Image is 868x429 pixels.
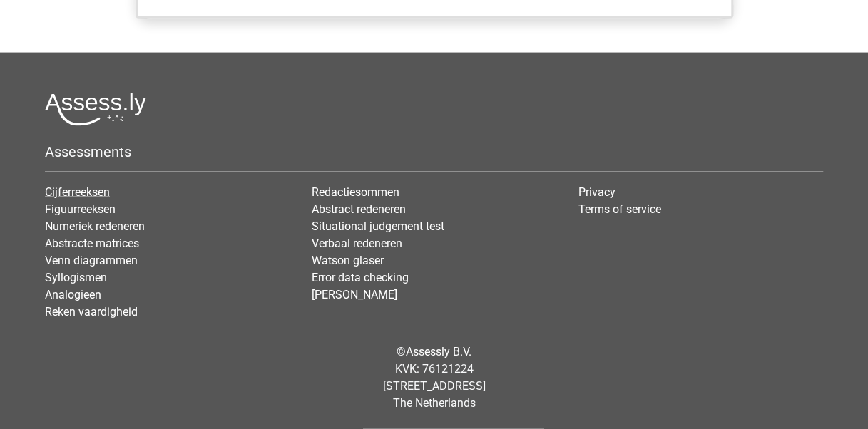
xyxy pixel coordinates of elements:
a: Verbaal redeneren [312,237,402,250]
a: Error data checking [312,271,409,284]
a: Analogieen [45,288,101,301]
img: Assessly logo [45,93,146,126]
a: Privacy [578,185,615,199]
a: Venn diagrammen [45,254,138,267]
a: Reken vaardigheid [45,305,138,319]
a: Syllogismen [45,271,107,284]
a: Cijferreeksen [45,185,110,199]
a: Figuurreeksen [45,202,116,216]
a: Terms of service [578,202,660,216]
a: Assessly B.V. [406,345,471,358]
div: © KVK: 76121224 [STREET_ADDRESS] The Netherlands [34,332,834,423]
h5: Assessments [45,143,823,160]
a: [PERSON_NAME] [312,288,397,301]
a: Situational judgement test [312,219,444,233]
a: Redactiesommen [312,185,399,199]
a: Watson glaser [312,254,384,267]
a: Abstracte matrices [45,237,139,250]
a: Abstract redeneren [312,202,406,216]
a: Numeriek redeneren [45,219,145,233]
